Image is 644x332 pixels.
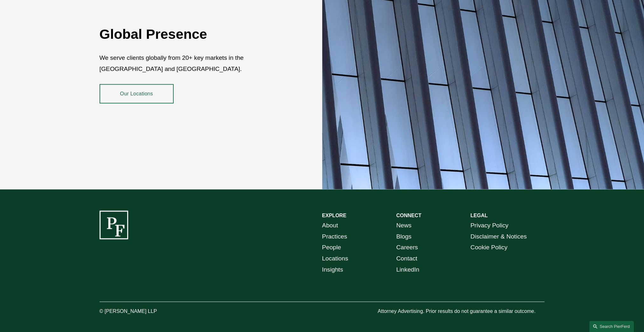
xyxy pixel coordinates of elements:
[322,213,346,218] strong: EXPLORE
[322,220,338,231] a: About
[322,253,348,264] a: Locations
[100,52,285,74] p: We serve clients globally from 20+ key markets in the [GEOGRAPHIC_DATA] and [GEOGRAPHIC_DATA].
[470,231,527,242] a: Disclaimer & Notices
[470,220,508,231] a: Privacy Policy
[100,26,285,42] h2: Global Presence
[100,84,174,103] a: Our Locations
[100,307,192,316] p: © [PERSON_NAME] LLP
[470,242,507,253] a: Cookie Policy
[322,264,343,275] a: Insights
[396,213,421,218] strong: CONNECT
[589,321,634,332] a: Search this site
[396,242,418,253] a: Careers
[322,231,347,242] a: Practices
[396,264,419,275] a: LinkedIn
[470,213,488,218] strong: LEGAL
[396,231,412,242] a: Blogs
[396,253,417,264] a: Contact
[322,242,341,253] a: People
[377,307,544,316] p: Attorney Advertising. Prior results do not guarantee a similar outcome.
[396,220,412,231] a: News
